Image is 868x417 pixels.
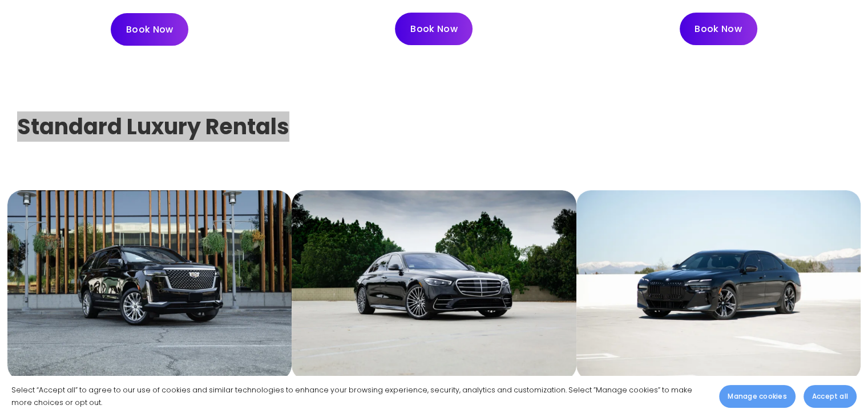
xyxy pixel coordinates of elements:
[680,13,757,45] a: Book Now
[804,385,857,408] button: Accept all
[395,13,473,45] a: Book Now
[728,391,786,402] span: Manage cookies
[812,391,848,402] span: Accept all
[719,385,795,408] button: Manage cookies
[11,384,708,409] p: Select “Accept all” to agree to our use of cookies and similar technologies to enhance your brows...
[111,13,188,46] a: Book Now
[17,111,289,142] strong: Standard Luxury Rentals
